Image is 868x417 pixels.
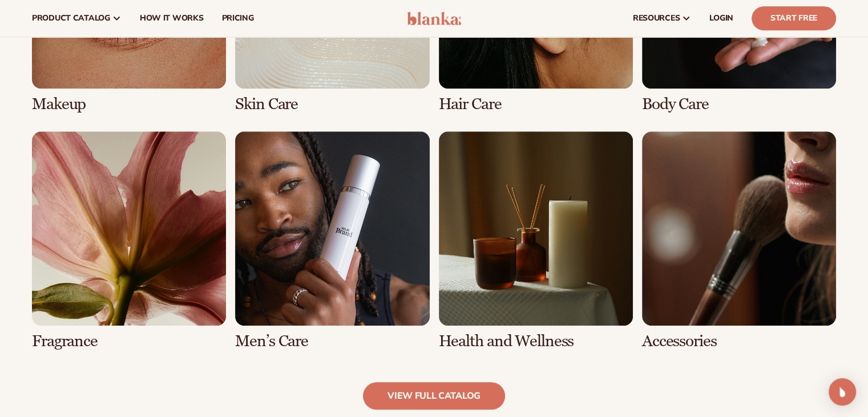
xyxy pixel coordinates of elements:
span: How It Works [140,14,204,23]
div: 7 / 8 [439,131,633,350]
img: logo [407,11,461,25]
a: Start Free [752,6,836,30]
h3: Makeup [32,95,226,113]
div: Open Intercom Messenger [829,378,856,406]
div: 8 / 8 [642,131,836,350]
div: 6 / 8 [235,131,429,350]
h3: Skin Care [235,95,429,113]
h3: Hair Care [439,95,633,113]
span: resources [633,14,680,23]
span: pricing [221,14,253,23]
div: 5 / 8 [32,131,226,350]
span: product catalog [32,14,110,23]
span: LOGIN [709,14,733,23]
a: view full catalog [363,382,505,410]
h3: Body Care [642,95,836,113]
